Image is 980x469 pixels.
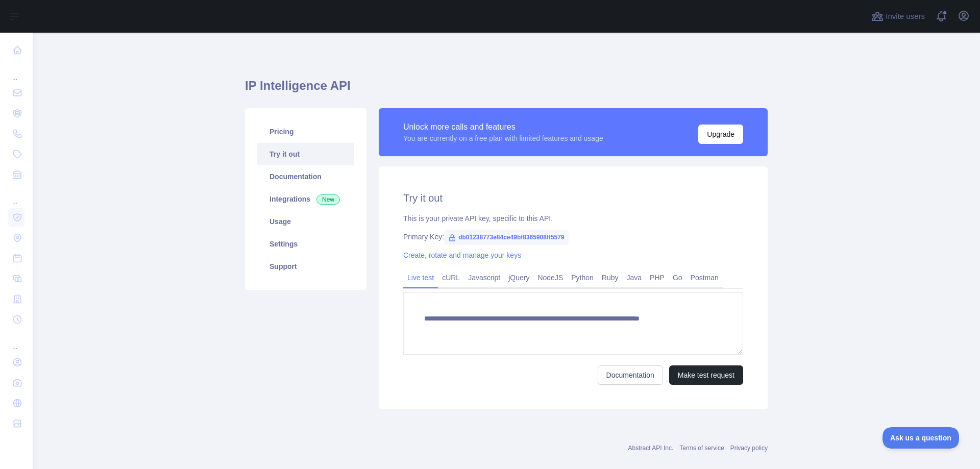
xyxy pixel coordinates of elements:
[8,186,24,206] div: ...
[598,365,663,385] a: Documentation
[257,255,354,278] a: Support
[403,133,603,143] div: You are currently on a free plan with limited features and usage
[8,61,24,82] div: ...
[403,191,743,205] h2: Try it out
[883,427,960,449] iframe: Toggle Customer Support
[257,120,354,143] a: Pricing
[679,445,724,452] a: Terms of service
[623,269,646,286] a: Java
[316,194,340,205] span: New
[403,232,743,242] div: Primary Key:
[869,8,927,24] button: Invite users
[698,125,743,144] button: Upgrade
[444,230,569,245] span: db01238773e84ce49bf8365908ff5579
[730,445,768,452] a: Privacy policy
[567,269,598,286] a: Python
[403,251,521,259] a: Create, rotate and manage your keys
[504,269,533,286] a: jQuery
[403,269,438,286] a: Live test
[245,78,768,102] h1: IP Intelligence API
[257,143,354,165] a: Try it out
[687,269,723,286] a: Postman
[886,11,925,22] span: Invite users
[464,269,504,286] a: Javascript
[403,213,743,224] div: This is your private API key, specific to this API.
[533,269,567,286] a: NodeJS
[257,188,354,210] a: Integrations New
[669,365,743,385] button: Make test request
[403,121,603,133] div: Unlock more calls and features
[646,269,669,286] a: PHP
[438,269,464,286] a: cURL
[257,233,354,255] a: Settings
[257,210,354,233] a: Usage
[257,165,354,188] a: Documentation
[669,269,687,286] a: Go
[598,269,623,286] a: Ruby
[628,445,674,452] a: Abstract API Inc.
[8,331,24,351] div: ...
